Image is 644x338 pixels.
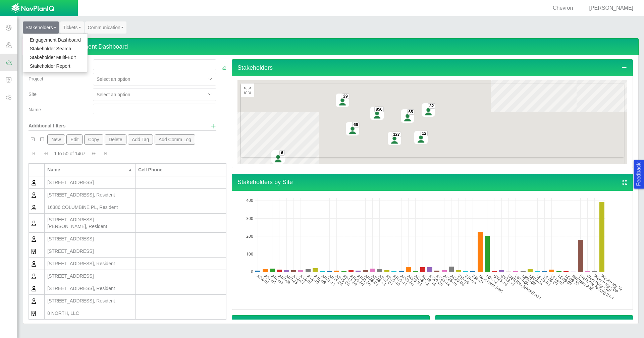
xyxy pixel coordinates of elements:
span: [PERSON_NAME] [589,5,633,11]
div: [STREET_ADDRESS], Resident [47,285,132,292]
img: UrbanGroupSolutionsTheme$USG_Images$logo.png [11,3,54,14]
td: 3225 E 160TH AVE, Resident [45,295,136,307]
img: CRM_Stakeholders$CRM_Images$user_regular.svg [32,180,36,185]
div: [STREET_ADDRESS] [47,235,132,242]
td: 2980 E 165TH AVE, Resident [45,282,136,295]
div: Name [47,166,126,173]
a: Stakeholder Report [23,62,88,70]
td: 8 NORTH, LLC [45,307,136,320]
a: Stakeholder Multi-Edit [23,53,88,62]
div: [STREET_ADDRESS], Resident [47,260,132,267]
a: Communication [85,21,126,34]
button: Feedback [634,160,644,188]
img: CRM_Stakeholders$CRM_Images$user_regular.svg [32,261,36,267]
h4: Stakeholder Engagement Dashboard [23,38,639,55]
td: Stakeholder [29,258,45,270]
span: Additional filters [29,123,65,128]
span: Name [29,107,41,112]
h4: Communication by Method [435,315,633,332]
a: Show additional filters [210,122,216,130]
h4: Stakeholders [232,59,633,76]
div: [PERSON_NAME] [581,4,636,12]
span: Site [29,92,37,97]
img: CRM_Stakeholders$CRM_Images$user_regular.svg [32,205,36,210]
div: Additional filters [29,117,88,129]
div: [STREET_ADDRESS] [47,179,132,186]
td: Stakeholder [29,295,45,307]
td: 16384 FILLMORE ST, Resident [45,189,136,201]
h4: Communication by Purpose [232,315,430,332]
td: 2531 E 165TH AVE, Resident [45,258,136,270]
td: 16353 FILLMORE ST, Resident [45,176,136,189]
div: Stakeholders [232,76,633,168]
img: CRM_Stakeholders$CRM_Images$user_regular.svg [32,298,36,304]
a: Clear Filters [222,65,226,71]
span: ▲ [128,167,132,172]
div: [STREET_ADDRESS] [47,273,132,279]
h4: Stakeholders by Site [232,174,633,191]
div: [STREET_ADDRESS], Resident [47,191,132,198]
span: Project [29,76,43,81]
td: Stakeholder [29,189,45,201]
a: Tickets [60,21,84,34]
img: CRM_Stakeholders$CRM_Images$user_regular.svg [32,236,36,242]
img: CRM_Stakeholders$CRM_Images$user_regular.svg [32,192,36,198]
img: CRM_Stakeholders$CRM_Images$building_regular.svg [32,249,36,254]
button: Delete [105,134,126,145]
img: CRM_Stakeholders$CRM_Images$user_regular.svg [32,221,36,226]
button: Add Tag [128,134,153,145]
td: 16790 YORK ST, Resident [45,233,136,245]
img: CRM_Stakeholders$CRM_Images$building_regular.svg [32,311,36,316]
button: Add Comm Log [155,134,196,145]
td: Stakeholder [29,214,45,233]
a: Stakeholder Search [23,44,88,53]
button: New [47,134,65,145]
td: 2304 CLARINDA AVE [45,245,136,258]
a: Stakeholders [23,21,59,34]
a: Engagement Dashboard [23,36,88,44]
button: Go to next page [88,147,99,160]
div: [STREET_ADDRESS], Resident [47,297,132,304]
div: 8 NORTH, LLC [47,310,132,317]
td: 16435 ST PAUL ST, Resident [45,214,136,233]
span: Chevron [553,5,573,11]
div: 16386 COLUMBINE PL, Resident [47,204,132,211]
div: Pagination [29,147,226,160]
img: CRM_Stakeholders$CRM_Images$user_regular.svg [32,274,36,279]
button: Copy [84,134,103,145]
div: 1 to 50 of 1467 [51,150,88,160]
button: Edit [66,134,83,145]
img: CRM_Stakeholders$CRM_Images$user_regular.svg [32,286,36,291]
button: Go to last page [100,147,111,160]
td: Organization [29,245,45,258]
a: View full screen [622,179,628,187]
th: Name [45,163,136,176]
th: Cell Phone [136,163,226,176]
td: 16386 COLUMBINE PL, Resident [45,201,136,214]
td: Organization [29,307,45,320]
div: [STREET_ADDRESS] [47,248,132,255]
td: 2541 E 163RD PL, Resident [45,270,136,282]
td: Stakeholder [29,282,45,295]
td: Stakeholder [29,270,45,282]
td: Stakeholder [29,201,45,214]
div: Cell Phone [138,166,223,173]
td: Stakeholder [29,233,45,245]
div: [STREET_ADDRESS][PERSON_NAME], Resident [47,216,132,230]
td: Stakeholder [29,176,45,189]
